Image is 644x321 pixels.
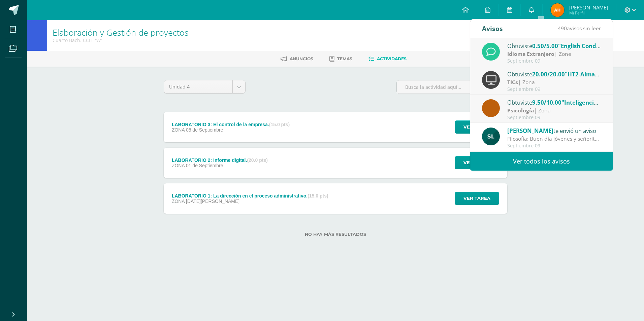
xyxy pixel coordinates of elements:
[329,53,352,64] a: Temas
[569,4,608,11] span: [PERSON_NAME]
[507,86,601,92] div: Septiembre 09
[164,232,507,237] label: No hay más resultados
[507,115,601,120] div: Septiembre 09
[172,193,328,199] div: LABORATORIO 1: La dirección en el proceso administrativo.
[169,80,227,93] span: Unidad 4
[507,107,601,114] div: | Zona
[507,58,601,64] div: Septiembre 09
[507,78,518,86] strong: TICs
[470,152,613,171] a: Ver todos los avisos
[558,25,567,32] span: 490
[463,192,490,205] span: Ver tarea
[507,107,534,114] strong: Psicología
[377,56,407,61] span: Actividades
[337,56,352,61] span: Temas
[463,121,490,133] span: Ver tarea
[551,3,564,17] img: 3e2c351d3260a8ba04d05a714d05e5ea.png
[507,135,601,143] div: Filosofía: Buen día jóvenes y señoritas En el periodo de filosofía crear una infografía digital c...
[507,127,553,135] span: [PERSON_NAME]
[507,143,601,149] div: Septiembre 09
[53,37,189,43] div: Cuarto Bach. CCLL 'A'
[172,163,185,168] span: ZONA
[164,80,245,93] a: Unidad 4
[172,127,185,133] span: ZONA
[558,25,601,32] span: avisos sin leer
[186,127,223,133] span: 08 de Septiembre
[53,28,189,37] h1: Elaboración y Gestión de proyectos
[532,70,565,78] span: 20.00/20.00
[186,199,239,204] span: [DATE][PERSON_NAME]
[482,19,503,38] div: Avisos
[53,27,189,38] a: Elaboración y Gestión de proyectos
[186,163,223,168] span: 01 de Septiembre
[463,156,490,169] span: Ver tarea
[507,41,601,50] div: Obtuviste en
[507,126,601,135] div: te envió un aviso
[290,56,313,61] span: Anuncios
[482,128,500,145] img: aeec87acf9f73d1a1c3505d5770713a8.png
[368,53,407,64] a: Actividades
[308,193,328,199] strong: (15.0 pts)
[532,42,558,50] span: 0.50/5.00
[172,199,185,204] span: ZONA
[532,99,561,106] span: 9.50/10.00
[397,80,507,94] input: Busca la actividad aquí...
[507,78,601,86] div: | Zona
[172,122,290,127] div: LABORATORIO 3: El control de la empresa.
[507,98,601,107] div: Obtuviste en
[455,156,499,169] button: Ver tarea
[455,120,499,134] button: Ver tarea
[561,99,630,106] span: "Inteligencias múltiples"
[569,10,608,16] span: Mi Perfil
[507,50,554,58] strong: Idioma Extranjero
[281,53,313,64] a: Anuncios
[455,192,499,205] button: Ver tarea
[507,50,601,58] div: | Zone
[507,70,601,78] div: Obtuviste en
[565,70,631,78] span: "HT2-Almacenamiento"
[269,122,290,127] strong: (15.0 pts)
[247,157,267,163] strong: (20.0 pts)
[172,157,268,163] div: LABORATORIO 2: Informe digital.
